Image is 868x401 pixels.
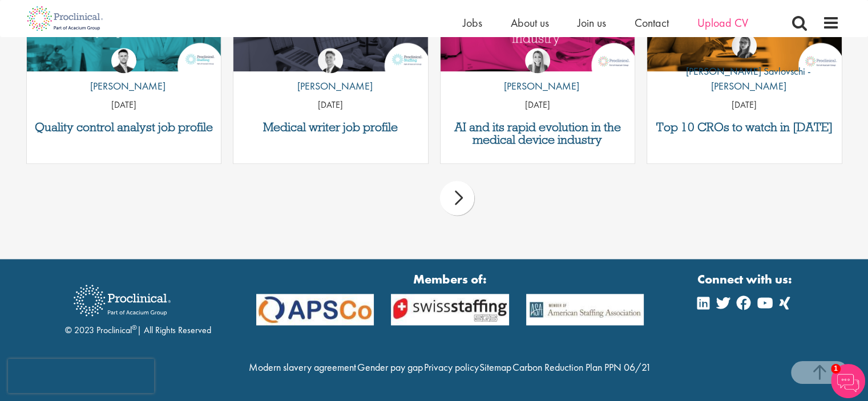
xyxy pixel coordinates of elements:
[653,121,836,133] a: Top 10 CROs to watch in [DATE]
[732,33,757,58] img: Theodora Savlovschi - Wicks
[233,99,428,112] p: [DATE]
[635,15,669,30] a: Contact
[256,270,644,288] strong: Members of:
[578,15,606,30] a: Join us
[697,270,794,288] strong: Connect with us:
[423,361,478,374] a: Privacy policy
[8,359,154,393] iframe: reCAPTCHA
[289,48,373,99] a: George Watson [PERSON_NAME]
[82,79,165,94] p: [PERSON_NAME]
[495,79,579,94] p: [PERSON_NAME]
[479,361,511,374] a: Sitemap
[82,48,165,99] a: Joshua Godden [PERSON_NAME]
[440,181,474,215] div: next
[441,99,635,112] p: [DATE]
[27,99,221,112] p: [DATE]
[382,294,518,325] img: APSCo
[647,33,842,99] a: Theodora Savlovschi - Wicks [PERSON_NAME] Savlovschi - [PERSON_NAME]
[831,364,865,398] img: Chatbot
[65,276,211,337] div: © 2023 Proclinical | All Rights Reserved
[446,121,629,146] a: AI and its rapid evolution in the medical device industry
[512,361,651,374] a: Carbon Reduction Plan PPN 06/21
[463,15,482,30] a: Jobs
[33,121,216,133] a: Quality control analyst job profile
[357,361,423,374] a: Gender pay gap
[647,64,842,93] p: [PERSON_NAME] Savlovschi - [PERSON_NAME]
[289,79,373,94] p: [PERSON_NAME]
[495,48,579,99] a: Hannah Burke [PERSON_NAME]
[647,99,842,112] p: [DATE]
[65,277,179,324] img: Proclinical Recruitment
[511,15,549,30] a: About us
[525,48,550,73] img: Hannah Burke
[111,48,136,73] img: Joshua Godden
[318,48,343,73] img: George Watson
[132,323,137,332] sup: ®
[248,294,383,325] img: APSCo
[697,15,748,30] a: Upload CV
[831,364,841,374] span: 1
[518,294,653,325] img: APSCo
[249,361,356,374] a: Modern slavery agreement
[239,121,422,133] a: Medical writer job profile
